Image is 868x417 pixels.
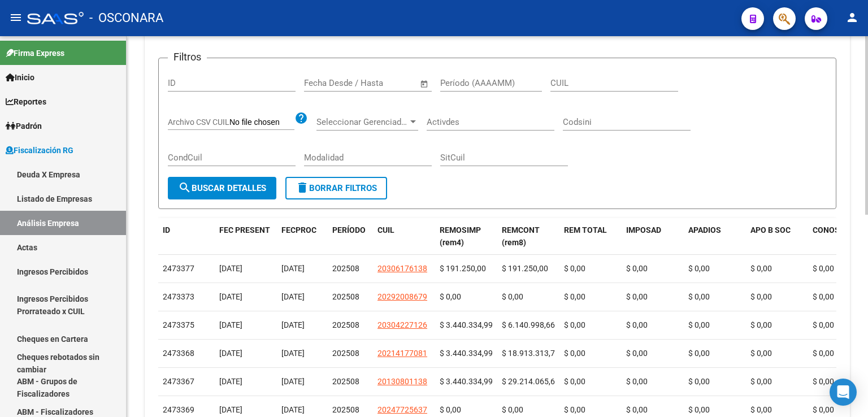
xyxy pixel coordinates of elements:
[440,405,461,414] span: $ 0,00
[373,218,435,255] datatable-header-cell: CUIL
[435,218,497,255] datatable-header-cell: REMOSIMP (rem4)
[626,264,648,273] span: $ 0,00
[163,405,194,414] span: 2473369
[377,349,427,358] span: 20214177081
[688,292,710,301] span: $ 0,00
[6,95,46,108] span: Reportes
[440,377,493,386] span: $ 3.440.334,99
[163,377,194,386] span: 2473367
[219,320,242,329] span: [DATE]
[502,405,523,414] span: $ 0,00
[163,292,194,301] span: 2473373
[746,218,808,255] datatable-header-cell: APO B SOC
[559,218,622,255] datatable-header-cell: REM TOTAL
[497,218,559,255] datatable-header-cell: REMCONT (rem8)
[440,264,486,273] span: $ 191.250,00
[377,405,427,414] span: 20247725637
[328,218,373,255] datatable-header-cell: PERÍODO
[281,264,305,273] span: [DATE]
[845,11,859,24] mat-icon: person
[281,292,305,301] span: [DATE]
[277,218,328,255] datatable-header-cell: FECPROC
[281,349,305,358] span: [DATE]
[502,320,555,329] span: $ 6.140.998,66
[89,6,163,31] span: - OSCONARA
[332,377,359,386] span: 202508
[830,379,857,406] div: Open Intercom Messenger
[813,225,840,234] span: CONOS
[813,264,834,273] span: $ 0,00
[684,218,746,255] datatable-header-cell: APADIOS
[813,320,834,329] span: $ 0,00
[178,183,266,193] span: Buscar Detalles
[377,320,427,329] span: 20304227126
[281,405,305,414] span: [DATE]
[168,49,207,65] h3: Filtros
[750,292,772,301] span: $ 0,00
[296,183,377,193] span: Borrar Filtros
[502,377,559,386] span: $ 29.214.065,64
[281,225,316,234] span: FECPROC
[9,11,23,24] mat-icon: menu
[219,377,242,386] span: [DATE]
[813,349,834,358] span: $ 0,00
[688,349,710,358] span: $ 0,00
[688,377,710,386] span: $ 0,00
[219,264,242,273] span: [DATE]
[564,264,585,273] span: $ 0,00
[502,225,540,247] span: REMCONT (rem8)
[163,349,194,358] span: 2473368
[377,264,427,273] span: 20306176138
[626,349,648,358] span: $ 0,00
[564,349,585,358] span: $ 0,00
[564,292,585,301] span: $ 0,00
[215,218,277,255] datatable-header-cell: FEC PRESENT
[332,225,366,234] span: PERÍODO
[360,78,415,88] input: Fecha fin
[813,377,834,386] span: $ 0,00
[219,405,242,414] span: [DATE]
[688,405,710,414] span: $ 0,00
[440,320,493,329] span: $ 3.440.334,99
[219,292,242,301] span: [DATE]
[440,225,481,247] span: REMOSIMP (rem4)
[750,225,791,234] span: APO B SOC
[332,292,359,301] span: 202508
[163,320,194,329] span: 2473375
[163,264,194,273] span: 2473377
[163,225,170,234] span: ID
[281,377,305,386] span: [DATE]
[285,177,387,199] button: Borrar Filtros
[502,349,559,358] span: $ 18.913.313,76
[688,225,721,234] span: APADIOS
[750,320,772,329] span: $ 0,00
[688,320,710,329] span: $ 0,00
[281,320,305,329] span: [DATE]
[6,71,34,84] span: Inicio
[6,47,64,59] span: Firma Express
[294,111,308,125] mat-icon: help
[377,225,394,234] span: CUIL
[178,181,192,194] mat-icon: search
[296,181,309,194] mat-icon: delete
[440,292,461,301] span: $ 0,00
[750,405,772,414] span: $ 0,00
[219,225,270,234] span: FEC PRESENT
[332,405,359,414] span: 202508
[158,218,215,255] datatable-header-cell: ID
[332,264,359,273] span: 202508
[6,144,73,157] span: Fiscalización RG
[377,377,427,386] span: 20130801138
[564,377,585,386] span: $ 0,00
[622,218,684,255] datatable-header-cell: IMPOSAD
[813,405,834,414] span: $ 0,00
[168,177,276,199] button: Buscar Detalles
[564,225,607,234] span: REM TOTAL
[304,78,350,88] input: Fecha inicio
[168,118,229,127] span: Archivo CSV CUIL
[332,349,359,358] span: 202508
[626,405,648,414] span: $ 0,00
[377,292,427,301] span: 20292008679
[564,405,585,414] span: $ 0,00
[219,349,242,358] span: [DATE]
